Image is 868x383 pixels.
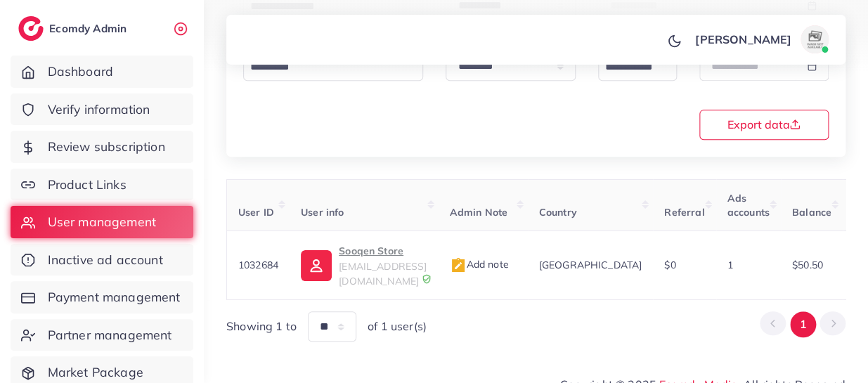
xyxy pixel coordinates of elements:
[11,281,193,313] a: Payment management
[48,176,127,194] span: Product Links
[801,25,829,53] img: avatar
[450,206,508,219] span: Admin Note
[48,63,113,81] span: Dashboard
[301,242,427,288] a: Sooqen Store[EMAIL_ADDRESS][DOMAIN_NAME]
[238,259,278,271] span: 1032684
[48,138,165,156] span: Review subscription
[301,250,332,281] img: ic-user-info.36bf1079.svg
[48,363,143,382] span: Market Package
[11,244,193,276] a: Inactive ad account
[699,110,829,140] button: Export data
[11,131,193,163] a: Review subscription
[18,16,130,41] a: logoEcomdy Admin
[11,169,193,201] a: Product Links
[792,259,823,271] span: $50.50
[760,311,846,337] ul: Pagination
[368,318,427,335] span: of 1 user(s)
[48,213,156,231] span: User management
[664,206,704,219] span: Referral
[422,274,432,284] img: 9CAL8B2pu8EFxCJHYAAAAldEVYdGRhdGU6Y3JlYXRlADIwMjItMTItMDlUMDQ6NTg6MzkrMDA6MDBXSlgLAAAAJXRFWHRkYXR...
[48,288,181,306] span: Payment management
[790,311,816,337] button: Go to page 1
[301,206,344,219] span: User info
[539,259,642,271] span: [GEOGRAPHIC_DATA]
[49,22,130,35] h2: Ecomdy Admin
[727,119,801,130] span: Export data
[48,251,163,269] span: Inactive ad account
[539,206,577,219] span: Country
[48,326,172,344] span: Partner management
[238,206,274,219] span: User ID
[11,93,193,126] a: Verify information
[11,56,193,88] a: Dashboard
[11,319,193,351] a: Partner management
[226,318,297,335] span: Showing 1 to
[450,258,509,271] span: Add note
[695,31,791,48] p: [PERSON_NAME]
[11,206,193,238] a: User management
[450,257,467,274] img: admin_note.cdd0b510.svg
[727,192,770,219] span: Ads accounts
[687,25,834,53] a: [PERSON_NAME]avatar
[18,16,44,41] img: logo
[339,260,427,287] span: [EMAIL_ADDRESS][DOMAIN_NAME]
[339,242,427,259] p: Sooqen Store
[792,206,831,219] span: Balance
[48,100,150,119] span: Verify information
[664,259,675,271] span: $0
[727,259,733,271] span: 1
